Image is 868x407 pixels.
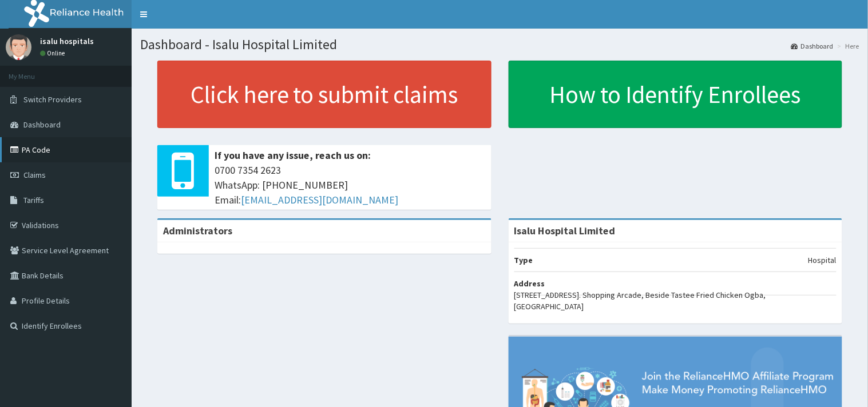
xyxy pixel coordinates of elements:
p: [STREET_ADDRESS]. Shopping Arcade, Beside Tastee Fried Chicken Ogba, [GEOGRAPHIC_DATA] [514,289,837,312]
img: User Image [6,34,31,60]
span: Switch Providers [23,94,82,105]
b: Type [514,255,533,265]
li: Here [835,41,859,51]
p: Hospital [808,254,837,266]
a: Dashboard [791,41,834,51]
strong: Isalu Hospital Limited [514,224,616,237]
a: Click here to submit claims [157,61,492,128]
span: 0700 7354 2623 WhatsApp: [PHONE_NUMBER] Email: [215,163,486,207]
a: [EMAIL_ADDRESS][DOMAIN_NAME] [241,193,398,206]
a: How to Identify Enrollees [509,61,843,128]
h1: Dashboard - Isalu Hospital Limited [140,37,859,52]
span: Claims [23,170,46,180]
span: Dashboard [23,119,61,130]
span: Tariffs [23,195,44,205]
b: Administrators [163,224,232,237]
a: Online [40,49,68,57]
b: Address [514,278,545,289]
b: If you have any issue, reach us on: [215,149,371,162]
p: isalu hospitals [40,37,94,45]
